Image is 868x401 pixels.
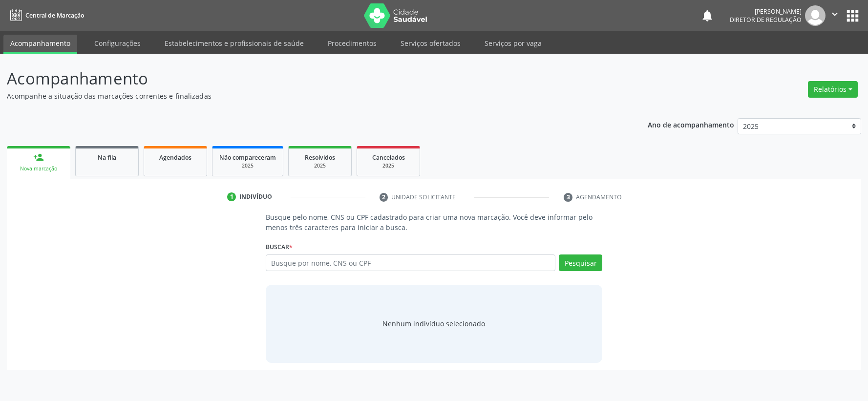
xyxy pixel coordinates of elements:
[826,5,844,26] button: 
[296,162,344,169] div: 2025
[98,153,116,162] span: Na fila
[478,35,549,52] a: Serviços por vaga
[844,7,861,24] button: apps
[25,11,84,20] span: Central de Marcação
[382,318,485,329] div: Nenhum indivíduo selecionado
[321,35,383,52] a: Procedimentos
[219,162,276,169] div: 2025
[648,118,734,130] p: Ano de acompanhamento
[364,162,413,169] div: 2025
[158,35,311,52] a: Estabelecimentos e profissionais de saúde
[159,153,191,162] span: Agendados
[730,16,802,24] span: Diretor de regulação
[805,5,826,26] img: img
[559,254,602,271] button: Pesquisar
[87,35,148,52] a: Configurações
[372,153,405,162] span: Cancelados
[266,212,602,232] p: Busque pelo nome, CNS ou CPF cadastrado para criar uma nova marcação. Você deve informar pelo men...
[829,9,840,20] i: 
[700,9,714,22] button: notifications
[808,81,858,98] button: Relatórios
[14,165,64,172] div: Nova marcação
[3,35,77,54] a: Acompanhamento
[305,153,335,162] span: Resolvidos
[7,66,605,91] p: Acompanhamento
[7,91,605,101] p: Acompanhe a situação das marcações correntes e finalizadas
[33,152,44,163] div: person_add
[730,7,802,16] div: [PERSON_NAME]
[219,153,276,162] span: Não compareceram
[239,192,272,201] div: Indivíduo
[7,7,84,23] a: Central de Marcação
[266,254,555,271] input: Busque por nome, CNS ou CPF
[266,239,293,254] label: Buscar
[394,35,467,52] a: Serviços ofertados
[227,192,236,201] div: 1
